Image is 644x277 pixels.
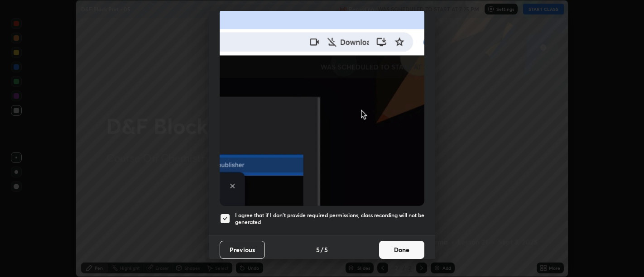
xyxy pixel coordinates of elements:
[220,8,424,206] img: downloads-permission-blocked.gif
[316,245,320,254] h4: 5
[235,212,424,226] h5: I agree that if I don't provide required permissions, class recording will not be generated
[324,245,328,254] h4: 5
[379,241,424,259] button: Done
[321,245,323,254] h4: /
[220,241,265,259] button: Previous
